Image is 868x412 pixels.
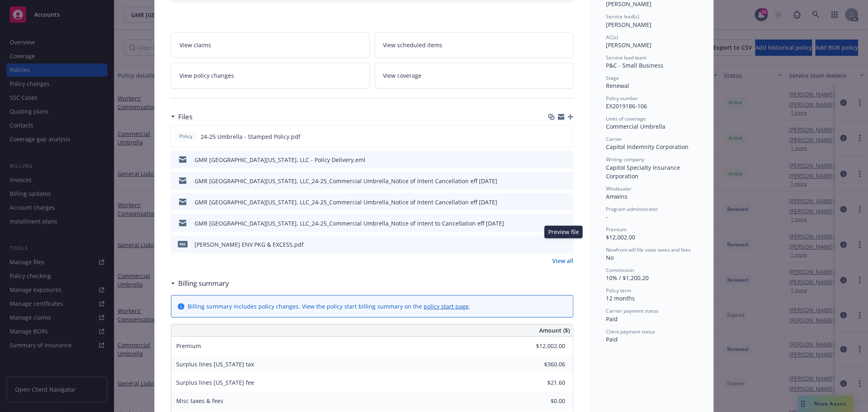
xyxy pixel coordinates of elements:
[606,143,689,151] span: Capitol Indemnity Corporation
[606,61,663,69] span: P&C - Small Business
[606,115,646,122] span: Lines of coverage
[195,240,304,249] div: [PERSON_NAME] ENV PKG & EXCESS.pdf
[375,63,574,88] a: View coverage
[606,185,632,192] span: Wholesaler
[178,112,192,122] h3: Files
[606,193,627,200] span: Amwins
[606,156,644,163] span: Writing company
[606,254,614,261] span: No
[171,112,192,122] div: Files
[563,240,570,249] button: preview file
[195,156,365,164] div: GMR [GEOGRAPHIC_DATA][US_STATE], LLC - Policy Delivery.eml
[606,75,619,81] span: Stage
[606,122,697,131] div: Commercial Umbrella
[195,177,497,185] div: GMR [GEOGRAPHIC_DATA][US_STATE], LLC_24-25_Commercial Umbrella_Notice of Intent Cancellation eff ...
[606,164,682,180] span: Capitol Specialty Insurance Corporation
[383,71,422,80] span: View coverage
[176,342,201,350] span: Premium
[606,13,639,20] span: Service lead(s)
[563,156,570,164] button: preview file
[171,63,370,88] a: View policy changes
[606,226,627,233] span: Premium
[171,278,229,289] div: Billing summary
[383,41,443,49] span: View scheduled items
[606,206,658,213] span: Program administrator
[606,294,635,302] span: 12 months
[179,41,211,49] span: View claims
[606,274,649,282] span: 10% / $1,200.20
[539,326,570,335] span: Amount ($)
[606,34,618,41] span: AC(s)
[563,198,570,206] button: preview file
[549,132,556,141] button: download file
[550,219,556,228] button: download file
[195,198,497,206] div: GMR [GEOGRAPHIC_DATA][US_STATE], LLC_24-25_Commercial Umbrella_Notice of Intent Cancellation eff ...
[606,315,618,323] span: Paid
[178,278,229,289] h3: Billing summary
[517,358,570,370] input: 0.00
[606,335,618,343] span: Paid
[550,156,556,164] button: download file
[188,302,470,311] div: Billing summary includes policy changes. View the policy start billing summary on the .
[563,219,570,228] button: preview file
[606,267,634,274] span: Commission
[606,95,638,102] span: Policy number
[424,302,469,310] a: policy start page
[178,241,188,247] span: pdf
[562,132,570,141] button: preview file
[176,397,223,405] span: Misc taxes & fees
[606,213,608,221] span: -
[517,395,570,407] input: 0.00
[176,379,254,386] span: Surplus lines [US_STATE] fee
[563,177,570,185] button: preview file
[552,256,573,265] a: View all
[375,32,574,58] a: View scheduled items
[550,240,556,249] button: download file
[606,54,647,61] span: Service lead team
[606,82,629,90] span: Renewal
[517,340,570,352] input: 0.00
[517,377,570,389] input: 0.00
[201,132,300,141] span: 24-25 Umbrella - Stamped Policy.pdf
[178,133,194,140] span: Policy
[606,287,631,294] span: Policy term
[606,21,652,28] span: [PERSON_NAME]
[195,219,504,228] div: GMR [GEOGRAPHIC_DATA][US_STATE], LLC_24-25_Commercial Umbrella_Notice of Intent to Cancellation e...
[606,102,647,110] span: EX2019186-106
[550,177,556,185] button: download file
[606,307,658,314] span: Carrier payment status
[176,360,254,368] span: Surplus lines [US_STATE] tax
[179,71,234,80] span: View policy changes
[544,226,583,238] div: Preview file
[606,41,652,49] span: [PERSON_NAME]
[606,246,691,253] span: Newfront will file state taxes and fees
[550,198,556,206] button: download file
[606,328,655,335] span: Client payment status
[606,233,635,241] span: $12,002.00
[606,136,622,142] span: Carrier
[171,32,370,58] a: View claims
